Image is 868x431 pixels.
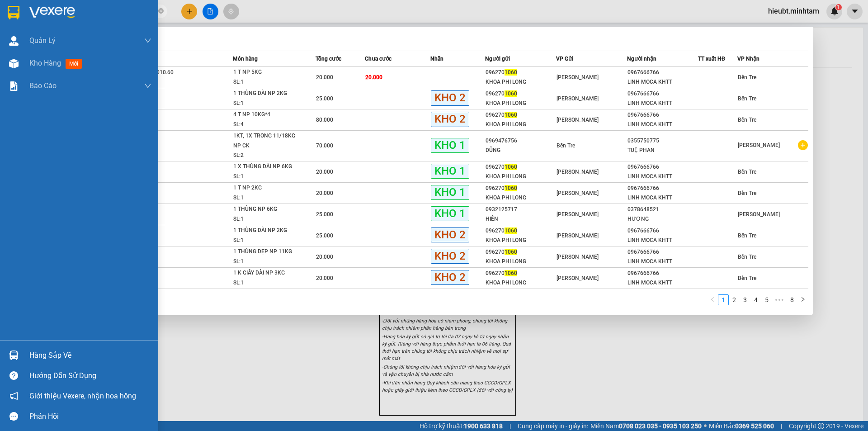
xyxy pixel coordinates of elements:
span: [PERSON_NAME] [557,211,599,218]
div: DŨNG [486,146,556,155]
li: 8 [787,294,797,305]
div: SL: 1 [233,193,301,203]
div: 096270 [486,184,556,193]
span: Nhận: [75,8,97,17]
span: 20.000 [316,190,333,196]
span: left [710,297,715,302]
div: 096270 [486,247,556,257]
a: 3 [740,295,750,305]
span: Bến Tre [557,142,575,149]
div: ĐIỀN [8,19,69,29]
span: Bến Tre [738,95,756,102]
span: close-circle [158,7,164,16]
span: right [800,297,806,302]
span: KHO 2 [431,227,469,242]
div: KHOA PHI LONG [486,120,556,129]
img: warehouse-icon [9,36,19,46]
span: 80.000 [316,117,333,123]
span: [PERSON_NAME] [557,232,599,239]
li: 3 [740,294,750,305]
div: 0355750775 [627,136,698,146]
a: 8 [787,295,797,305]
img: warehouse-icon [9,350,19,360]
li: 5 [761,294,772,305]
div: KHOA PHI LONG [486,257,556,266]
div: KHOA PHI LONG [486,99,556,108]
span: [PERSON_NAME] [557,190,599,196]
span: Quản Lý [29,35,56,46]
li: Next Page [797,294,808,305]
span: TT xuất HĐ [698,56,726,62]
span: [PERSON_NAME] [557,169,599,175]
span: 20.000 [316,254,333,260]
button: right [797,294,808,305]
div: 096270 [486,269,556,278]
div: KHOA PHI LONG [486,172,556,181]
div: TUỆ PHAN [627,146,698,155]
div: LINH MOCA KHTT [627,193,698,203]
div: 096270 [486,110,556,120]
a: 2 [729,295,739,305]
span: Bến Tre [738,117,756,123]
div: SL: 1 [233,257,301,267]
span: 1060 [505,185,517,191]
span: Giới thiệu Vexere, nhận hoa hồng [29,390,136,402]
div: SL: 1 [233,77,301,87]
div: 1 T NP 5KG [233,67,301,77]
a: 1 [718,295,728,305]
span: [PERSON_NAME] [557,95,599,102]
div: 0967666766 [627,68,698,77]
span: VP Nhận [737,56,759,62]
div: KHOA PHI LONG [486,77,556,87]
div: 20.000 [7,57,71,87]
span: 20.000 [316,74,333,81]
span: plus-circle [798,140,808,150]
span: Đã [PERSON_NAME] : [7,57,71,76]
span: KHO 1 [431,138,469,153]
div: Phản hồi [29,410,151,423]
span: 20.000 [365,74,382,81]
div: 1 THÙNG DÀI NP 2KG [233,226,301,236]
div: SL: 1 [233,172,301,182]
span: KHO 2 [431,112,469,127]
div: 1 X THÙNG DÀI NP 6KG [233,162,301,172]
span: VP Gửi [556,56,573,62]
div: 096270 [486,162,556,172]
span: KHO 2 [431,90,469,105]
span: 1060 [505,164,517,170]
span: KHO 1 [431,206,469,221]
span: [PERSON_NAME] [557,117,599,123]
img: logo-vxr [8,6,19,19]
div: 0932125717 [486,205,556,214]
span: [PERSON_NAME] [557,275,599,281]
span: Người gửi [485,56,510,62]
div: 1 K GIẤY DÀI NP 3KG [233,268,301,278]
div: 0967666766 [627,247,698,257]
a: 5 [762,295,772,305]
div: 1 THÙNG DÀI NP 2KG [233,89,301,99]
span: 1060 [505,90,517,97]
div: LINH MOCA KHTT [627,77,698,87]
span: 25.000 [316,232,333,239]
div: KHOA PHI LONG [486,236,556,245]
span: 1060 [505,227,517,234]
span: KHO 2 [431,270,469,285]
div: 0967666766 [627,162,698,172]
span: Món hàng [233,56,258,62]
div: 0967666766 [627,184,698,193]
div: [PERSON_NAME] [75,8,148,28]
div: SL: 1 [233,99,301,109]
span: Chưa cước [365,56,392,62]
div: LINH MOCA KHTT [627,236,698,245]
span: notification [9,392,18,400]
div: SL: 1 [233,278,301,288]
span: Bến Tre [738,254,756,260]
li: Next 5 Pages [772,294,787,305]
span: 1060 [505,69,517,76]
div: SL: 1 [233,214,301,224]
span: down [144,82,151,90]
div: KHOA PHI LONG [486,193,556,203]
span: ••• [772,294,787,305]
span: down [144,37,151,44]
div: 0969476756 [486,136,556,146]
